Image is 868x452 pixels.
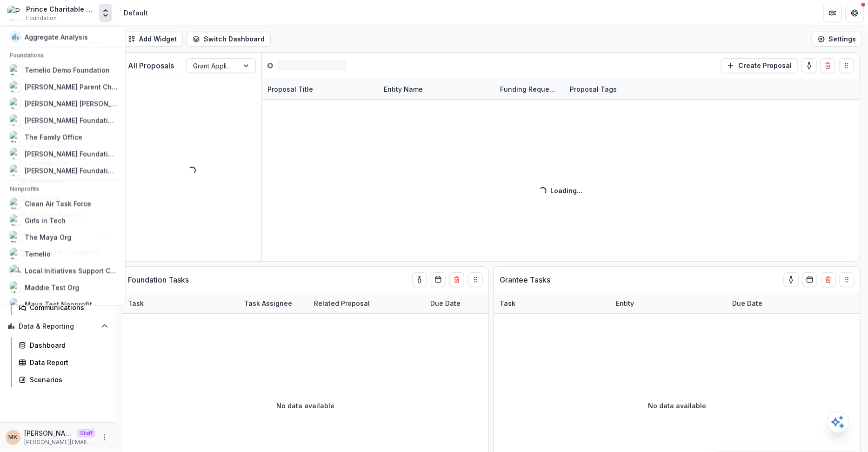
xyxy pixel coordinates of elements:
[727,298,768,308] div: Due Date
[500,274,550,285] p: Grantee Tasks
[494,293,610,313] div: Task
[308,293,425,313] div: Related Proposal
[840,272,855,287] button: Drag
[610,298,640,308] div: Entity
[425,298,466,308] div: Due Date
[449,272,464,287] button: Delete card
[15,337,112,353] a: Dashboard
[19,323,97,331] span: Data & Reporting
[239,293,308,313] div: Task Assignee
[26,14,57,22] span: Foundation
[431,272,446,287] button: Calendar
[4,319,112,334] button: Open Data & Reporting
[128,60,174,71] p: All Proposals
[122,293,239,313] div: Task
[821,58,835,73] button: Delete card
[308,298,375,308] div: Related Proposal
[99,432,110,443] button: More
[802,58,817,73] button: toggle-assigned-to-me
[187,32,271,47] button: Switch Dashboard
[124,8,148,18] div: Default
[648,401,706,411] p: No data available
[120,6,152,20] nav: breadcrumb
[128,274,189,285] p: Foundation Tasks
[122,32,183,47] button: Add Widget
[425,293,494,313] div: Due Date
[26,4,95,14] div: Prince Charitable Trusts Data Sandbox
[821,272,836,287] button: Delete card
[802,272,817,287] button: Calendar
[30,340,105,350] div: Dashboard
[412,272,427,287] button: toggle-assigned-to-me
[24,428,73,438] p: [PERSON_NAME]
[827,411,849,433] button: Open AI Assistant
[823,4,842,22] button: Partners
[610,293,727,313] div: Entity
[784,272,799,287] button: toggle-assigned-to-me
[99,4,112,22] button: Open entity switcher
[15,355,112,370] a: Data Report
[727,293,796,313] div: Due Date
[721,58,798,73] button: Create Proposal
[122,298,149,308] div: Task
[839,58,854,73] button: Drag
[77,429,95,438] p: Staff
[468,272,483,287] button: Drag
[24,438,95,446] p: [PERSON_NAME][EMAIL_ADDRESS][DOMAIN_NAME]
[7,6,22,20] img: Prince Charitable Trusts Data Sandbox
[30,375,105,385] div: Scenarios
[494,298,521,308] div: Task
[846,4,864,22] button: Get Help
[30,303,105,312] div: Communications
[30,358,105,367] div: Data Report
[276,401,334,411] p: No data available
[15,372,112,387] a: Scenarios
[15,300,112,315] a: Communications
[9,434,18,440] div: Maya Kuppermann
[239,298,298,308] div: Task Assignee
[812,32,862,47] button: Settings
